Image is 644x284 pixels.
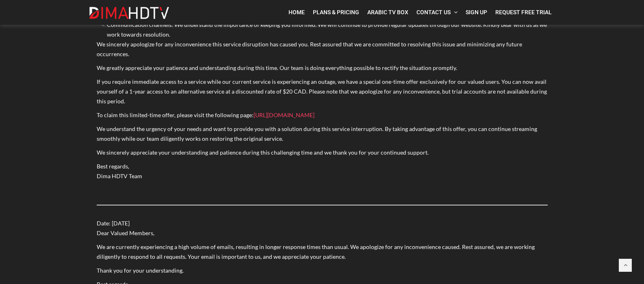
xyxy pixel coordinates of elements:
[254,111,314,118] a: [URL][DOMAIN_NAME]
[97,267,184,274] span: Thank you for your understanding.
[97,149,429,156] span: We sincerely appreciate your understanding and patience during this challenging time and we thank...
[97,220,130,227] span: Date: [DATE]
[367,9,408,15] span: Arabic TV Box
[97,41,522,57] span: We sincerely apologize for any inconvenience this service disruption has caused you. Rest assured...
[89,7,170,20] img: Dima HDTV
[495,9,552,15] span: Request Free Trial
[466,9,487,15] span: Sign Up
[363,4,412,21] a: Arabic TV Box
[416,9,451,15] span: Contact Us
[97,173,142,179] span: Dima HDTV Team
[97,111,314,118] span: To claim this limited-time offer, please visit the following page:
[491,4,556,21] a: Request Free Trial
[97,78,547,105] span: If you require immediate access to a service while our current service is experiencing an outage,...
[288,9,305,15] span: Home
[97,125,537,142] span: We understand the urgency of your needs and want to provide you with a solution during this servi...
[97,243,535,260] span: We are currently experiencing a high volume of emails, resulting in longer response times than us...
[462,4,491,21] a: Sign Up
[97,64,457,71] span: We greatly appreciate your patience and understanding during this time. Our team is doing everyth...
[97,163,129,170] span: Best regards,
[97,229,154,236] span: Dear Valued Members,
[284,4,309,21] a: Home
[313,9,359,15] span: Plans & Pricing
[412,4,462,21] a: Contact Us
[619,259,632,272] a: Back to top
[309,4,363,21] a: Plans & Pricing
